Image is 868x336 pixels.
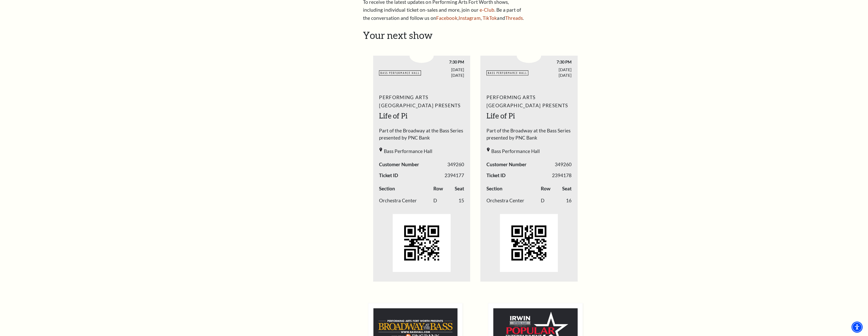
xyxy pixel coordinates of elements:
[480,7,494,13] a: e-Club
[379,195,433,207] td: Orchestra Center
[486,195,541,207] td: Orchestra Center
[541,195,558,207] td: D
[851,322,863,333] div: Accessibility Menu
[562,185,572,192] label: Seat
[483,15,497,21] a: TikTok - open in a new tab
[379,111,464,121] h2: Life of Pi
[497,15,505,21] span: and
[363,29,588,41] h2: Your next show
[379,172,398,179] span: Ticket ID
[491,148,540,155] span: Bass Performance Hall
[447,161,464,168] span: 349260
[451,195,464,207] td: 15
[480,43,578,282] li: 2 / 2
[384,148,432,155] span: Bass Performance Hall
[379,185,395,192] label: Section
[486,185,502,192] label: Section
[422,67,464,78] span: [DATE] [DATE]
[486,111,572,121] h2: Life of Pi
[373,43,470,282] li: 1 / 2
[529,59,572,65] span: 7:30 PM
[558,195,572,207] td: 16
[379,93,464,110] span: Performing Arts [GEOGRAPHIC_DATA] Presents
[433,185,443,192] label: Row
[379,161,419,168] span: Customer Number
[459,15,481,21] a: Instagram - open in a new tab
[505,15,523,21] a: Threads - open in a new tab
[555,161,572,168] span: 349260
[486,172,506,179] span: Ticket ID
[445,172,464,179] span: 2394177
[486,93,572,110] span: Performing Arts [GEOGRAPHIC_DATA] Presents
[486,161,527,168] span: Customer Number
[486,127,572,144] span: Part of the Broadway at the Bass Series presented by PNC Bank
[529,67,572,78] span: [DATE] [DATE]
[552,172,572,179] span: 2394178
[541,185,550,192] label: Row
[455,185,464,192] label: Seat
[379,127,464,144] span: Part of the Broadway at the Bass Series presented by PNC Bank
[433,195,451,207] td: D
[436,15,457,21] a: Facebook - open in a new tab
[422,59,464,65] span: 7:30 PM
